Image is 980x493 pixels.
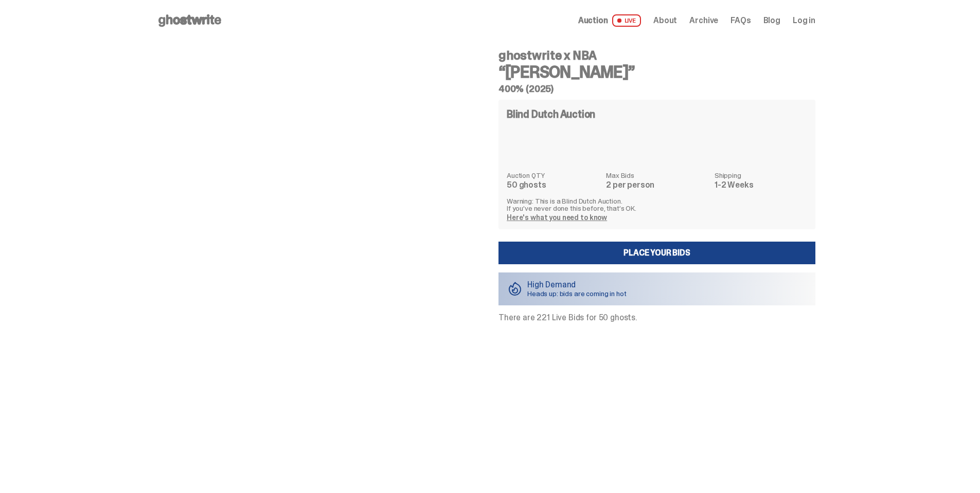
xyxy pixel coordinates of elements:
dd: 50 ghosts [507,181,600,189]
p: Heads up: bids are coming in hot [527,290,627,297]
h4: ghostwrite x NBA [498,49,815,62]
span: LIVE [612,14,642,27]
p: High Demand [527,281,627,289]
h4: Blind Dutch Auction [507,109,595,119]
dt: Shipping [715,172,807,179]
dd: 1-2 Weeks [715,181,807,189]
dt: Max Bids [606,172,708,179]
a: Archive [689,16,718,25]
h3: “[PERSON_NAME]” [498,64,815,80]
dd: 2 per person [606,181,708,189]
a: Place your Bids [498,242,815,264]
a: FAQs [730,16,751,25]
a: Blog [763,16,780,25]
span: Auction [578,16,608,25]
a: Log in [793,16,815,25]
a: About [653,16,677,25]
h5: 400% (2025) [498,84,815,94]
p: Warning: This is a Blind Dutch Auction. If you’ve never done this before, that’s OK. [507,197,807,212]
p: There are 221 Live Bids for 50 ghosts. [498,314,815,322]
dt: Auction QTY [507,172,600,179]
a: Here's what you need to know [507,213,607,222]
a: Auction LIVE [578,14,641,27]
